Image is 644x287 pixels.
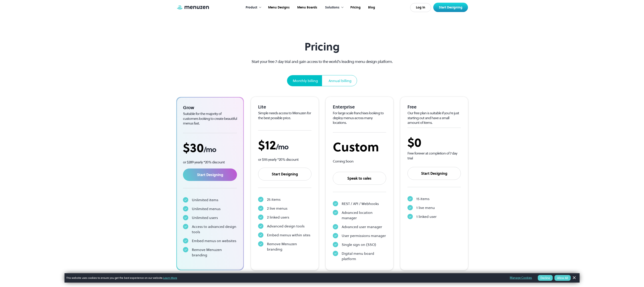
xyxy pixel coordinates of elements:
[264,1,293,14] a: Menu Designs
[276,142,288,152] span: /mo
[293,78,318,83] div: Monthly billing
[342,224,382,229] div: Advanced user manager
[183,169,237,181] a: Start Designing
[321,1,346,14] div: Solutions
[267,215,289,220] div: 2 linked users
[267,223,305,229] div: Advanced design tools
[342,233,386,238] div: User permissions manager
[433,3,468,12] a: Start Designing
[346,1,364,14] a: Pricing
[190,139,204,156] span: 30
[293,1,321,14] a: Menu Boards
[258,157,311,162] p: or $115 yearly *20% discount
[204,145,216,155] span: /mo
[192,247,237,258] div: Remove Menuzen branding
[342,242,376,247] div: Single sign on (SSO)
[192,224,237,235] div: Access to advanced design tools
[554,275,571,281] button: Allow All
[325,5,339,10] div: Solutions
[192,197,218,203] div: Unlimited items
[333,172,386,185] a: Speak to sales
[407,104,461,110] div: Free
[183,111,237,126] div: Suitable for the majority of customers looking to create beautiful menus fast.
[571,275,577,281] a: Dismiss Banner
[342,201,379,206] div: REST / API / Webhooks
[329,78,351,83] div: Annual billing
[183,160,237,165] p: or $289 yearly *20% discount
[258,111,311,120] div: Simple needs access to Menuzen for the best possible price.
[364,1,378,14] a: Blog
[243,40,401,53] h1: Pricing
[416,214,437,219] div: 1 linked user
[66,276,504,280] span: This website uses cookies to ensure you get the best experience on our website.
[333,140,386,155] div: Custom
[183,105,237,110] div: Grow
[333,111,386,125] div: For large scale franchises looking to deploy menus across many locations.
[183,140,237,155] div: $
[267,232,310,238] div: Embed menus within sites
[192,238,236,243] div: Embed menus on websites
[407,167,461,180] a: Start Designing
[510,275,532,280] a: Manage Cookies
[342,251,386,261] div: Digital menu board platform
[416,205,435,210] div: 1 live menu
[333,104,386,110] div: Enterprise
[192,206,221,211] div: Unlimited menus
[410,3,431,12] a: Log In
[267,241,311,252] div: Remove Menuzen branding
[416,196,429,201] div: 15 items
[342,210,386,221] div: Advanced location manager
[258,138,311,153] div: $
[407,151,461,161] div: Free forever at completion of 7 day trial
[192,215,218,220] div: Unlimited users
[241,1,264,14] div: Product
[265,136,276,154] span: 12
[267,206,287,211] div: 2 live menus
[246,5,257,10] div: Product
[258,168,311,181] a: Start Designing
[407,135,461,150] div: $0
[243,58,401,64] p: Start your free 7 day trial and gain access to the world’s leading menu design platform.
[163,276,177,280] a: Learn More
[267,197,281,202] div: 25 items
[258,104,311,110] div: Lite
[538,275,553,281] button: Decline
[407,111,461,125] div: Our free plan is suitable if you’re just starting out and have a small amount of items.
[333,159,386,164] div: Coming Soon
